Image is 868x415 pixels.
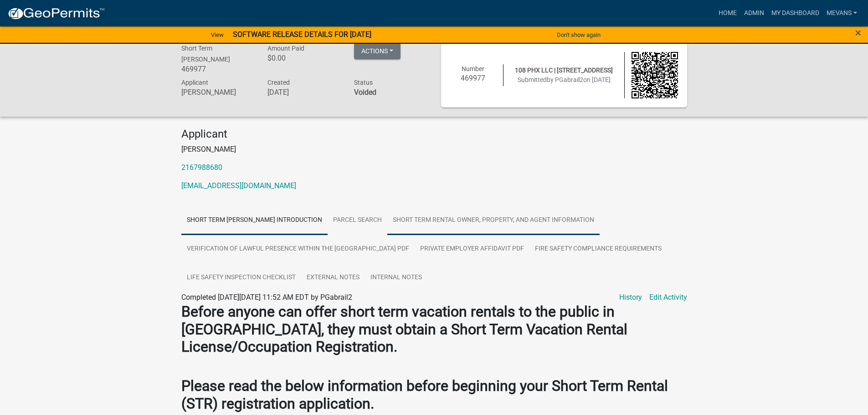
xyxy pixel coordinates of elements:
[855,26,861,39] span: ×
[462,65,484,72] span: Number
[547,76,583,83] span: by PGabrail2
[529,235,667,264] a: Fire Safety Compliance Requirements
[515,67,613,74] span: 108 PHX LLC | [STREET_ADDRESS]
[233,30,371,39] strong: SOFTWARE RELEASE DETAILS FOR [DATE]
[855,27,861,38] button: Close
[354,79,373,86] span: Status
[181,181,296,190] a: [EMAIL_ADDRESS][DOMAIN_NAME]
[267,45,304,52] span: Amount Paid
[450,74,497,82] h6: 469977
[301,263,365,292] a: External Notes
[715,5,740,22] a: Home
[354,88,376,97] strong: Voided
[181,65,254,73] h6: 469977
[267,54,340,62] h6: $0.00
[823,5,861,22] a: Mevans
[181,263,301,292] a: Life Safety Inspection Checklist
[267,79,290,86] span: Created
[354,43,401,59] button: Actions
[181,163,222,172] a: 2167988680
[181,128,687,141] h4: Applicant
[181,206,328,235] a: Short Term [PERSON_NAME] Introduction
[740,5,768,22] a: Admin
[181,45,230,63] span: Short Term [PERSON_NAME]
[632,52,678,98] img: QR code
[181,79,208,86] span: Applicant
[328,206,387,235] a: Parcel search
[553,27,604,42] button: Don't show again
[207,27,227,42] a: View
[181,235,415,264] a: Verification of Lawful Presence within the [GEOGRAPHIC_DATA] PDF
[619,292,642,303] a: History
[181,293,352,302] span: Completed [DATE][DATE] 11:52 AM EDT by PGabrail2
[415,235,529,264] a: Private Employer Affidavit PDF
[181,377,668,412] strong: Please read the below information before beginning your Short Term Rental (STR) registration appl...
[267,88,340,97] h6: [DATE]
[518,76,611,83] span: Submitted on [DATE]
[387,206,600,235] a: Short Term Rental Owner, Property, and Agent Information
[181,144,687,155] p: [PERSON_NAME]
[768,5,823,22] a: My Dashboard
[365,263,427,292] a: Internal Notes
[649,292,687,303] a: Edit Activity
[181,303,627,355] strong: Before anyone can offer short term vacation rentals to the public in [GEOGRAPHIC_DATA], they must...
[181,88,254,97] h6: [PERSON_NAME]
